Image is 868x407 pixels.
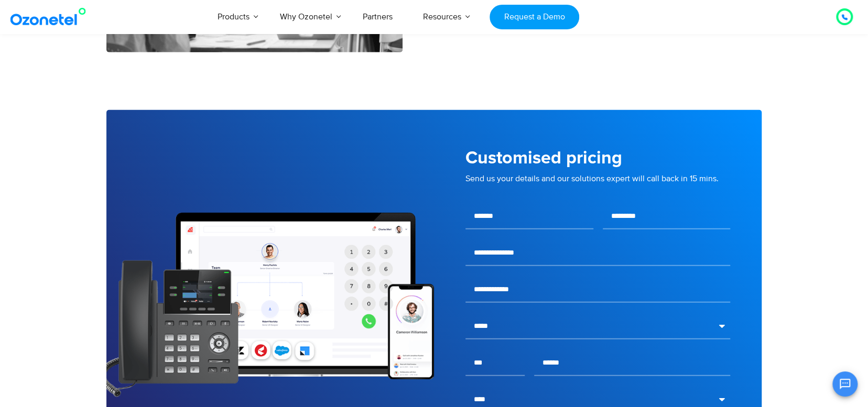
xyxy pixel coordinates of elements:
[465,149,730,167] h5: Customised pricing
[832,371,858,397] button: Open chat
[490,5,579,29] a: Request a Demo
[465,172,730,185] p: Send us your details and our solutions expert will call back in 15 mins.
